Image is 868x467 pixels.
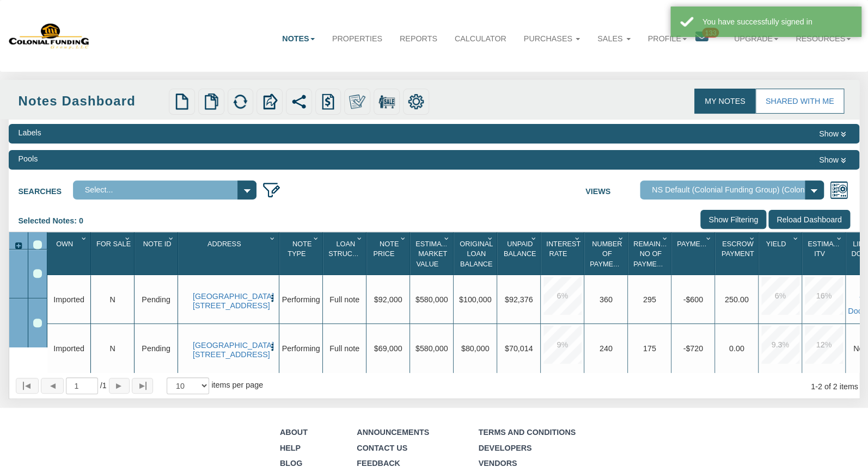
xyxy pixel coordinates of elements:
[282,236,322,271] div: Note Type Sort None
[325,236,366,271] div: Loan Structure Sort None
[412,236,453,271] div: Sort None
[374,295,402,304] span: $92,000
[354,232,365,243] div: Column Menu
[180,236,279,271] div: Sort None
[804,236,845,271] div: Estimated Itv Sort None
[415,240,455,267] span: Estimated Market Value
[459,295,492,304] span: $100,000
[700,210,766,229] input: Show Filtering
[132,378,152,394] button: Page to last
[590,240,627,267] span: Number Of Payments
[378,94,395,110] img: for_sale.png
[142,295,170,304] span: Pending
[33,240,42,249] div: Select All
[815,127,850,140] button: Show
[33,269,42,278] div: Row 1, Row Selection Checkbox
[829,180,848,200] img: views.png
[815,153,850,166] button: Show
[291,94,307,110] img: share.svg
[280,428,308,437] a: About
[702,16,852,27] div: You have successfully signed in
[717,236,758,271] div: Escrow Payment Sort None
[729,344,744,353] span: 0.00
[722,240,754,258] span: Escrow Payment
[815,382,818,391] abbr: through
[674,236,714,271] div: Payment(P&I) Sort None
[9,240,28,251] div: Expand All
[834,232,845,243] div: Column Menu
[109,295,115,304] span: N
[282,344,320,353] span: Performing
[142,344,170,353] span: Pending
[543,326,582,364] div: 9.0
[630,236,671,271] div: Remaining No Of Payments Sort None
[633,240,673,267] span: Remaining No Of Payments
[267,232,278,243] div: Column Menu
[174,94,190,110] img: new.png
[349,94,365,110] img: make_own.png
[96,240,131,248] span: For Sale
[408,94,424,110] img: settings.png
[543,236,584,271] div: Interest Rate Sort None
[790,232,801,243] div: Column Menu
[717,236,758,271] div: Sort None
[499,236,540,271] div: Unpaid Balance Sort None
[677,240,725,248] span: Payment(P&I)
[357,428,429,437] a: Announcements
[320,94,337,110] img: history.png
[18,92,166,110] div: Notes Dashboard
[18,153,38,164] div: Pools
[18,210,91,232] div: Selected Notes: 0
[143,240,172,248] span: Note Id
[267,341,277,352] button: Press to open the note menu
[50,236,90,271] div: Sort None
[761,326,799,364] div: 9.3
[415,344,448,353] span: $580,000
[504,240,536,258] span: Unpaid Balance
[805,277,843,315] div: 16.0
[261,94,278,110] img: export.svg
[325,236,366,271] div: Sort None
[193,292,264,310] a: 0000 B Lafayette Ave, Baltimore, MD, 21202
[100,381,102,390] abbr: of
[41,378,64,394] button: Page back
[369,236,409,271] div: Sort None
[683,344,703,353] span: -$720
[456,236,497,271] div: Original Loan Balance Sort None
[616,232,627,243] div: Column Menu
[56,240,73,248] span: Own
[93,236,134,271] div: Sort None
[267,292,277,303] button: Press to open the note menu
[703,232,714,243] div: Column Menu
[805,326,843,364] div: 12.0
[446,24,515,53] a: Calculator
[53,295,84,304] span: Imported
[369,236,409,271] div: Note Price Sort None
[768,210,850,229] input: Reload Dashboard
[529,232,540,243] div: Column Menu
[137,236,178,271] div: Note Id Sort None
[659,232,670,243] div: Column Menu
[804,236,845,271] div: Sort None
[461,344,490,353] span: $80,000
[109,378,130,394] button: Page forward
[329,295,359,304] span: Full note
[203,94,219,110] img: copy.png
[53,344,84,353] span: Imported
[499,236,540,271] div: Sort None
[600,295,613,304] span: 360
[442,232,453,243] div: Column Menu
[232,94,248,110] img: refresh.png
[515,24,589,53] a: Purchases
[207,240,241,248] span: Address
[811,382,858,391] span: 1 2 of 2 items
[460,240,493,267] span: Original Loan Balance
[572,232,583,243] div: Column Menu
[328,240,371,258] span: Loan Structure
[478,428,576,437] a: Terms and Conditions
[412,236,453,271] div: Estimated Market Value Sort None
[643,295,656,304] span: 295
[643,344,656,353] span: 175
[18,180,73,197] label: Searches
